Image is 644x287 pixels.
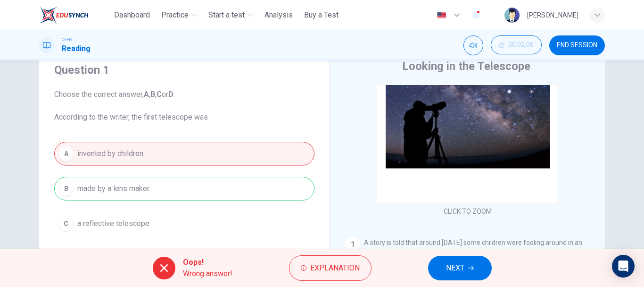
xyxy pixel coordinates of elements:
span: Start a test [208,9,245,21]
b: B [150,90,155,99]
span: Analysis [264,9,293,21]
button: Practice [157,7,201,24]
span: Dashboard [114,9,150,21]
div: Mute [463,35,483,55]
span: Choose the correct answer, , , or . According to the writer, the first telescope was [54,89,314,123]
b: D [168,90,173,99]
button: Start a test [205,7,257,24]
span: Buy a Test [304,9,339,21]
span: CEFR [62,36,72,43]
button: Dashboard [110,7,154,24]
div: Open Intercom Messenger [612,255,635,278]
span: 00:02:06 [508,41,534,49]
button: Explanation [289,255,372,281]
span: Oops! [183,257,232,268]
div: 1 [345,237,360,252]
span: Practice [161,9,189,21]
button: END SESSION [549,35,605,55]
img: Profile picture [504,8,520,23]
b: A [144,90,149,99]
button: 00:02:06 [491,35,542,54]
h4: Looking in the Telescope [402,59,530,74]
div: Hide [491,35,542,55]
span: NEXT [446,261,464,275]
button: Analysis [261,7,297,24]
span: END SESSION [557,42,597,49]
img: ELTC logo [39,6,89,25]
a: ELTC logo [39,6,110,25]
span: Wrong answer! [183,268,232,279]
button: Buy a Test [300,7,342,24]
img: en [436,12,447,19]
h4: Question 1 [54,62,314,78]
div: [PERSON_NAME] [527,9,578,21]
h1: Reading [62,43,91,54]
b: C [157,90,162,99]
button: NEXT [428,256,492,280]
span: Explanation [310,261,360,275]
